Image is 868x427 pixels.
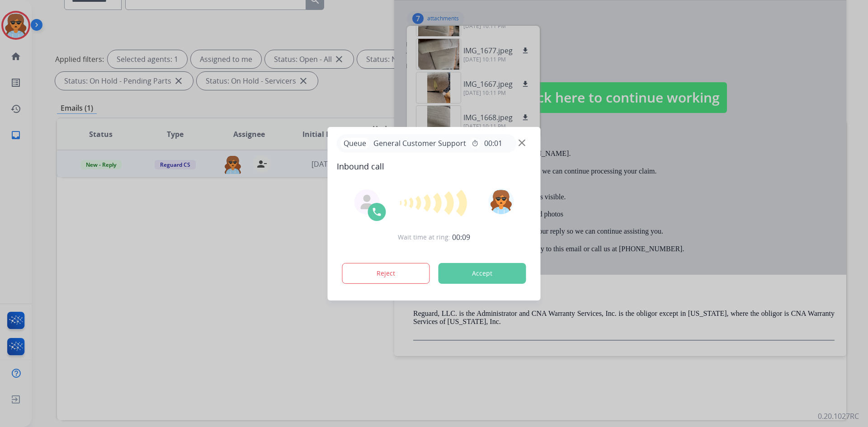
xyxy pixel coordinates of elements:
button: Accept [439,263,526,284]
span: 00:09 [452,232,470,243]
img: avatar [488,189,514,214]
span: General Customer Support [370,138,470,149]
img: call-icon [372,206,382,217]
img: close-button [519,139,525,146]
p: Queue [340,138,370,149]
mat-icon: timer [472,140,479,147]
span: Inbound call [337,160,532,173]
button: Reject [342,263,430,284]
p: 0.20.1027RC [818,411,859,422]
span: 00:01 [484,138,502,149]
img: agent-avatar [360,195,374,209]
span: Wait time at ring: [398,233,450,242]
